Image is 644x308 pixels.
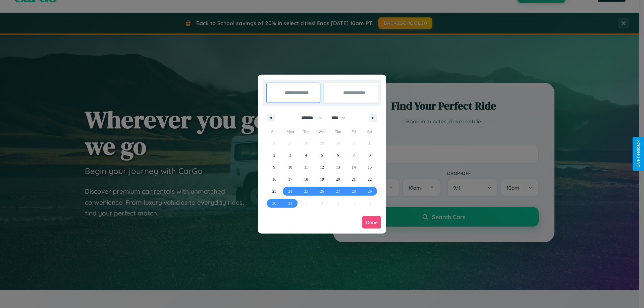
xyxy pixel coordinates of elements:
span: 6 [337,149,339,161]
button: 22 [362,173,378,185]
button: 11 [298,161,314,173]
span: 25 [304,185,308,197]
span: 28 [352,185,356,197]
span: 12 [320,161,324,173]
span: 29 [368,185,372,197]
button: 24 [282,185,298,197]
button: 7 [346,149,362,161]
button: 10 [282,161,298,173]
span: Wed [314,126,330,137]
span: 16 [272,173,276,185]
span: 22 [368,173,372,185]
span: 30 [272,197,276,209]
button: Done [362,216,381,229]
button: 4 [298,149,314,161]
button: 28 [346,185,362,197]
span: 13 [336,161,340,173]
button: 8 [362,149,378,161]
span: 17 [288,173,292,185]
span: 3 [289,149,291,161]
button: 29 [362,185,378,197]
span: Mon [282,126,298,137]
span: 23 [272,185,276,197]
span: 20 [336,173,340,185]
span: Fri [346,126,362,137]
span: 14 [352,161,356,173]
span: 1 [369,137,371,149]
button: 26 [314,185,330,197]
span: 5 [321,149,323,161]
span: 19 [320,173,324,185]
button: 2 [266,149,282,161]
span: Thu [330,126,346,137]
span: 4 [305,149,307,161]
button: 3 [282,149,298,161]
button: 5 [314,149,330,161]
button: 16 [266,173,282,185]
button: 27 [330,185,346,197]
button: 9 [266,161,282,173]
span: Tue [298,126,314,137]
button: 19 [314,173,330,185]
span: 7 [353,149,355,161]
span: 21 [352,173,356,185]
span: 11 [304,161,308,173]
span: Sat [362,126,378,137]
button: 6 [330,149,346,161]
button: 20 [330,173,346,185]
span: 9 [273,161,275,173]
button: 23 [266,185,282,197]
button: 25 [298,185,314,197]
span: 10 [288,161,292,173]
button: 14 [346,161,362,173]
span: Sun [266,126,282,137]
button: 12 [314,161,330,173]
div: Give Feedback [636,140,641,168]
span: 2 [273,149,275,161]
button: 30 [266,197,282,209]
button: 15 [362,161,378,173]
button: 21 [346,173,362,185]
span: 26 [320,185,324,197]
span: 8 [369,149,371,161]
button: 31 [282,197,298,209]
button: 13 [330,161,346,173]
span: 31 [288,197,292,209]
span: 24 [288,185,292,197]
span: 15 [368,161,372,173]
button: 1 [362,137,378,149]
span: 27 [336,185,340,197]
span: 18 [304,173,308,185]
button: 18 [298,173,314,185]
button: 17 [282,173,298,185]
